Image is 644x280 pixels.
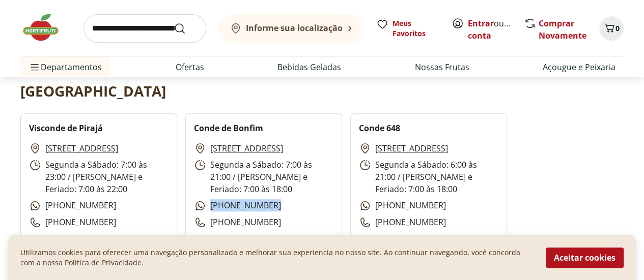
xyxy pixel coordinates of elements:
[359,216,446,229] p: [PHONE_NUMBER]
[194,159,333,195] p: Segunda a Sábado: 7:00 às 21:00 / [PERSON_NAME] e Feriado: 7:00 às 18:00
[29,122,103,134] h2: Visconde de Pirajá
[29,55,102,79] span: Departamentos
[29,216,116,229] p: [PHONE_NUMBER]
[194,199,281,212] p: [PHONE_NUMBER]
[393,18,439,39] span: Meus Favoritos
[176,61,204,73] a: Ofertas
[376,18,439,39] a: Meus Favoritos
[359,122,400,134] h2: Conde 648
[29,233,159,245] p: Estacionamento no local - Sim
[194,122,263,134] h2: Conde de Bonfim
[194,216,281,229] p: [PHONE_NUMBER]
[194,233,324,245] p: Estacionamento no local - Sim
[359,199,446,212] p: [PHONE_NUMBER]
[546,247,624,268] button: Aceitar cookies
[359,233,489,245] p: Estacionamento no local - Sim
[468,18,524,41] a: Criar conta
[415,61,469,73] a: Nossas Frutas
[83,14,206,43] input: search
[359,159,498,195] p: Segunda a Sábado: 6:00 às 21:00 / [PERSON_NAME] e Feriado: 7:00 às 18:00
[29,159,169,195] p: Segunda a Sábado: 7:00 às 23:00 / [PERSON_NAME] e Feriado: 7:00 às 22:00
[29,199,116,212] p: [PHONE_NUMBER]
[29,55,41,79] button: Menu
[543,61,615,73] a: Açougue e Peixaria
[210,142,283,154] a: [STREET_ADDRESS]
[20,81,166,101] h2: [GEOGRAPHIC_DATA]
[246,22,343,34] b: Informe sua localização
[174,22,198,35] button: Submit Search
[615,23,620,33] span: 0
[468,18,494,29] a: Entrar
[539,18,586,41] a: Comprar Novamente
[45,142,118,154] a: [STREET_ADDRESS]
[20,12,71,43] img: Hortifruti
[277,61,341,73] a: Bebidas Geladas
[599,16,624,41] button: Carrinho
[375,142,448,154] a: [STREET_ADDRESS]
[20,247,534,268] p: Utilizamos cookies para oferecer uma navegação personalizada e melhorar sua experiencia no nosso ...
[218,14,364,43] button: Informe sua localização
[468,17,513,42] span: ou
